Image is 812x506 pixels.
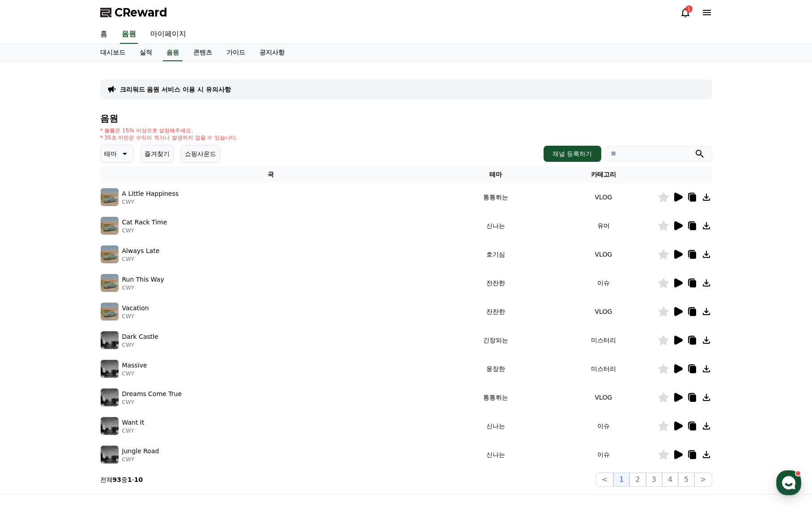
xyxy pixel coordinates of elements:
td: 미스터리 [549,354,657,383]
img: music [101,417,119,435]
td: 미스터리 [549,326,657,354]
p: * 볼륨은 15% 이상으로 설정해주세요. [100,127,238,134]
a: 홈 [93,25,115,44]
a: 음원 [163,44,183,61]
td: 통통튀는 [442,383,549,412]
p: Run This Way [122,275,164,284]
p: CWY [122,256,160,263]
span: CReward [115,5,167,20]
td: 잔잔한 [442,297,549,326]
td: 유머 [549,211,657,240]
button: 5 [678,472,694,487]
td: 신나는 [442,440,549,469]
td: 긴장되는 [442,326,549,354]
td: VLOG [549,297,657,326]
button: 1 [613,472,629,487]
p: CWY [122,284,164,291]
button: 4 [662,472,678,487]
p: CWY [122,198,179,206]
a: 대시보드 [93,44,132,61]
p: Want It [122,418,145,427]
img: music [101,360,119,378]
p: CWY [122,456,159,463]
button: 테마 [100,145,133,163]
th: 테마 [442,166,549,183]
img: music [101,274,119,292]
a: 1 [680,7,691,18]
img: music [101,217,119,235]
p: Cat Rack Time [122,218,167,227]
a: 대화 [59,283,115,306]
a: 실적 [132,44,159,61]
span: 홈 [28,297,34,304]
td: 웅장한 [442,354,549,383]
span: 설정 [138,297,149,304]
div: 1 [685,5,693,13]
a: CReward [100,5,167,20]
img: music [101,446,119,464]
p: Always Late [122,246,160,256]
p: CWY [122,427,145,434]
a: 마이페이지 [143,25,193,44]
p: Massive [122,361,147,370]
td: 신나는 [442,412,549,440]
img: music [101,245,119,263]
a: 가이드 [219,44,252,61]
a: 설정 [115,283,172,306]
p: 전체 중 - [100,475,143,484]
td: 이슈 [549,269,657,297]
button: 3 [646,472,662,487]
td: 이슈 [549,440,657,469]
img: music [101,331,119,349]
img: music [101,303,119,320]
a: 공지사항 [252,44,292,61]
button: 즐겨찾기 [140,145,174,163]
td: 잔잔한 [442,269,549,297]
h4: 음원 [100,114,712,123]
button: 2 [629,472,646,487]
button: 쇼핑사운드 [181,145,220,163]
p: 테마 [104,148,117,160]
strong: 1 [128,476,132,483]
td: VLOG [549,240,657,269]
button: < [596,472,613,487]
strong: 10 [134,476,143,483]
strong: 93 [113,476,121,483]
a: 음원 [120,25,138,44]
img: music [101,388,119,406]
td: 호기심 [442,240,549,269]
p: Dark Castle [122,332,158,342]
p: A Little Happiness [122,189,179,198]
a: 홈 [3,283,59,306]
td: 신나는 [442,211,549,240]
td: 이슈 [549,412,657,440]
th: 카테고리 [549,166,657,183]
p: CWY [122,399,182,406]
p: CWY [122,370,147,377]
p: Vacation [122,304,149,313]
p: CWY [122,342,158,349]
td: 통통튀는 [442,183,549,211]
td: VLOG [549,383,657,412]
button: 채널 등록하기 [544,146,601,162]
img: music [101,188,119,206]
p: CWY [122,313,149,320]
p: Jungle Road [122,447,159,456]
p: CWY [122,227,167,234]
th: 곡 [100,166,442,183]
td: VLOG [549,183,657,211]
a: 크리워드 음원 서비스 이용 시 유의사항 [120,85,231,94]
a: 콘텐츠 [186,44,219,61]
p: Dreams Come True [122,389,182,399]
span: 대화 [82,297,93,304]
button: > [694,472,712,487]
p: * 35초 미만은 수익이 적거나 발생하지 않을 수 있습니다. [100,134,238,141]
